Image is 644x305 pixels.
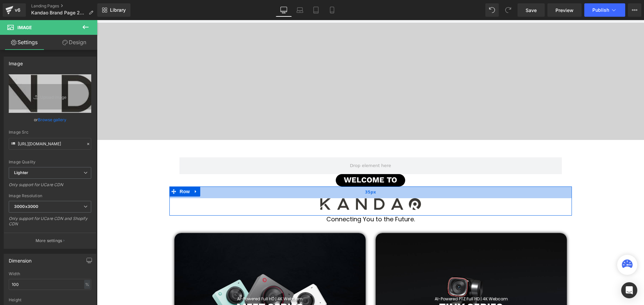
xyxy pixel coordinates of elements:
[3,3,26,17] a: v6
[547,3,582,17] a: Preview
[9,160,91,164] div: Image Quality
[81,166,95,176] span: Row
[13,6,22,14] div: v6
[14,204,38,209] b: 3000x3000
[268,169,279,175] span: 35px
[501,3,515,17] button: Redo
[628,3,641,17] button: More
[9,116,91,123] div: or
[17,25,32,30] span: Image
[308,3,324,17] a: Tablet
[592,7,609,13] span: Publish
[9,298,91,302] div: Height
[9,130,91,135] div: Image Src
[9,254,32,263] div: Dimension
[292,3,308,17] a: Laptop
[239,154,308,166] a: Welcome to
[276,3,292,17] a: Desktop
[9,272,91,276] div: Width
[9,182,91,192] div: Only support for UCare CDN
[110,7,126,13] span: Library
[342,280,406,296] span: TINY SERIES
[97,3,130,17] a: New Library
[526,7,537,14] span: Save
[9,279,91,290] input: auto
[247,154,300,166] span: Welcome to
[9,194,91,198] div: Image Resolution
[9,57,23,66] div: Image
[4,233,96,248] button: More settings
[279,277,470,281] h1: AI-Powered PTZ Full HD | 4K Webcam
[14,170,28,175] b: Lighter
[31,3,99,9] a: Landing Pages
[36,238,62,244] p: More settings
[38,114,66,126] a: Browse gallery
[140,280,207,296] span: MEET SERIES
[621,282,637,298] div: Open Intercom Messenger
[9,138,91,150] input: Link
[9,216,91,231] div: Only support for UCare CDN and Shopify CDN
[324,3,340,17] a: Mobile
[50,35,99,50] a: Design
[485,3,499,17] button: Undo
[84,280,90,289] div: %
[584,3,625,17] button: Publish
[555,7,574,14] span: Preview
[31,10,86,15] span: Kandao Brand Page 2025
[77,277,269,281] h1: AI-Powered Full HD | 4K Webcam
[95,166,103,176] a: Expand / Collapse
